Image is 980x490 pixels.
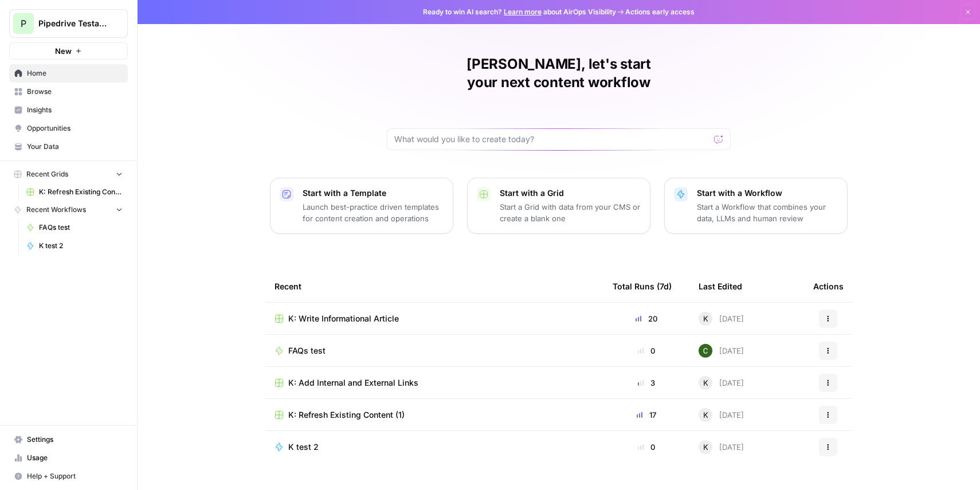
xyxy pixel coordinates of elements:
a: K test 2 [21,237,128,255]
span: Pipedrive Testaccount [38,18,108,29]
div: Actions [813,271,844,302]
div: Recent [275,271,594,302]
span: K [703,313,708,324]
span: Settings [27,434,123,445]
button: Start with a TemplateLaunch best-practice driven templates for content creation and operations [270,178,453,234]
input: What would you like to create today? [394,134,709,145]
h1: [PERSON_NAME], let's start your next content workflow [387,55,731,92]
div: Last Edited [699,271,742,302]
span: K: Write Informational Article [288,313,399,324]
a: K: Refresh Existing Content (1) [21,183,128,201]
span: K [703,377,708,389]
div: [DATE] [699,312,744,326]
span: K test 2 [39,241,123,251]
span: K test 2 [288,441,319,453]
p: Start a Grid with data from your CMS or create a blank one [500,201,641,224]
button: New [9,42,128,60]
p: Launch best-practice driven templates for content creation and operations [303,201,444,224]
button: Workspace: Pipedrive Testaccount [9,9,128,38]
span: K [703,409,708,421]
div: [DATE] [699,408,744,422]
span: P [21,17,26,30]
a: Usage [9,449,128,467]
span: Your Data [27,142,123,152]
span: K [703,441,708,453]
span: Ready to win AI search? about AirOps Visibility [423,7,616,17]
a: Insights [9,101,128,119]
a: Browse [9,83,128,101]
p: Start with a Workflow [697,187,838,199]
a: Opportunities [9,119,128,138]
button: Recent Grids [9,166,128,183]
p: Start a Workflow that combines your data, LLMs and human review [697,201,838,224]
div: 0 [613,345,680,356]
div: 17 [613,409,680,421]
span: Actions early access [625,7,695,17]
p: Start with a Grid [500,187,641,199]
span: New [55,45,72,57]
span: FAQs test [39,222,123,233]
div: [DATE] [699,344,744,358]
span: Help + Support [27,471,123,481]
a: Learn more [504,7,542,16]
a: Home [9,64,128,83]
span: Insights [27,105,123,115]
button: Start with a WorkflowStart a Workflow that combines your data, LLMs and human review [664,178,848,234]
span: Recent Workflows [26,205,86,215]
span: Home [27,68,123,79]
span: K: Refresh Existing Content (1) [288,409,405,421]
div: 0 [613,441,680,453]
img: lkiz1hp1bmtgi7etzbj7ggglx782 [699,344,712,358]
a: Your Data [9,138,128,156]
a: Settings [9,430,128,449]
a: FAQs test [275,345,594,356]
span: K: Refresh Existing Content (1) [39,187,123,197]
div: [DATE] [699,440,744,454]
div: Total Runs (7d) [613,271,672,302]
span: K: Add Internal and External Links [288,377,418,389]
p: Start with a Template [303,187,444,199]
span: Recent Grids [26,169,68,179]
a: K: Write Informational Article [275,313,594,324]
div: 20 [613,313,680,324]
span: Opportunities [27,123,123,134]
div: [DATE] [699,376,744,390]
span: Usage [27,453,123,463]
button: Start with a GridStart a Grid with data from your CMS or create a blank one [467,178,650,234]
button: Help + Support [9,467,128,485]
a: FAQs test [21,218,128,237]
a: K: Add Internal and External Links [275,377,594,389]
span: FAQs test [288,345,326,356]
button: Recent Workflows [9,201,128,218]
span: Browse [27,87,123,97]
div: 3 [613,377,680,389]
a: K: Refresh Existing Content (1) [275,409,594,421]
a: K test 2 [275,441,594,453]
